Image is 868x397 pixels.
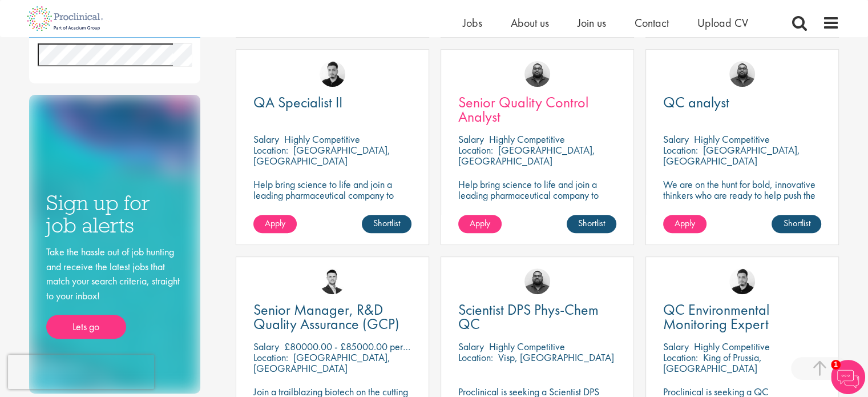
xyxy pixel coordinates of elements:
span: QC Environmental Monitoring Expert [663,300,769,334]
a: Shortlist [362,215,411,233]
iframe: reCAPTCHA [8,355,154,389]
span: QC analyst [663,93,729,112]
span: Salary [253,340,279,353]
span: Salary [458,133,484,146]
a: Apply [663,215,706,233]
span: Apply [265,217,285,229]
span: Senior Quality Control Analyst [458,93,588,126]
a: Scientist DPS Phys-Chem QC [458,303,616,331]
img: Joshua Godden [320,268,345,294]
span: Apply [470,217,490,229]
p: Highly Competitive [694,133,770,146]
span: Salary [458,340,484,353]
img: Chatbot [831,360,865,394]
span: QA Specialist II [253,93,342,112]
a: QC Environmental Monitoring Expert [663,303,821,331]
span: 1 [831,360,841,370]
img: Ashley Bennett [524,61,550,87]
p: Highly Competitive [489,133,565,146]
span: Salary [663,340,689,353]
a: Apply [253,215,297,233]
p: [GEOGRAPHIC_DATA], [GEOGRAPHIC_DATA] [663,143,800,167]
span: Senior Manager, R&D Quality Assurance (GCP) [253,300,399,334]
p: [GEOGRAPHIC_DATA], [GEOGRAPHIC_DATA] [253,143,390,167]
a: About us [511,15,549,30]
span: Salary [663,133,689,146]
p: Highly Competitive [489,340,565,353]
span: Location: [458,143,493,157]
span: Location: [253,351,288,364]
p: Highly Competitive [694,340,770,353]
span: Location: [663,351,698,364]
span: Scientist DPS Phys-Chem QC [458,300,599,334]
img: Anderson Maldonado [729,268,755,294]
span: Location: [458,351,493,364]
a: Join us [578,15,606,30]
p: Visp, [GEOGRAPHIC_DATA] [498,351,614,364]
a: Shortlist [567,215,616,233]
a: Jobs [463,15,482,30]
span: Location: [663,143,698,157]
p: We are on the hunt for bold, innovative thinkers who are ready to help push the boundaries of sci... [663,179,821,222]
p: Help bring science to life and join a leading pharmaceutical company to play a key role in delive... [253,179,411,233]
span: Apply [675,217,695,229]
a: Senior Manager, R&D Quality Assurance (GCP) [253,303,411,331]
a: QA Specialist II [253,95,411,110]
a: Upload CV [697,15,748,30]
img: Ashley Bennett [729,61,755,87]
img: Anderson Maldonado [320,61,345,87]
p: Help bring science to life and join a leading pharmaceutical company to play a key role in delive... [458,179,616,233]
a: Lets go [46,315,126,339]
h3: Sign up for job alerts [46,192,183,236]
a: Contact [635,15,669,30]
a: Apply [458,215,502,233]
span: Location: [253,143,288,157]
a: Shortlist [772,215,821,233]
img: Ashley Bennett [524,268,550,294]
div: Take the hassle out of job hunting and receive the latest jobs that match your search criteria, s... [46,244,183,339]
p: King of Prussia, [GEOGRAPHIC_DATA] [663,351,762,375]
span: Salary [253,133,279,146]
p: £80000.00 - £85000.00 per annum [284,340,431,353]
p: [GEOGRAPHIC_DATA], [GEOGRAPHIC_DATA] [458,143,595,167]
p: [GEOGRAPHIC_DATA], [GEOGRAPHIC_DATA] [253,351,390,375]
a: Senior Quality Control Analyst [458,95,616,124]
p: Highly Competitive [284,133,360,146]
a: QC analyst [663,95,821,110]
